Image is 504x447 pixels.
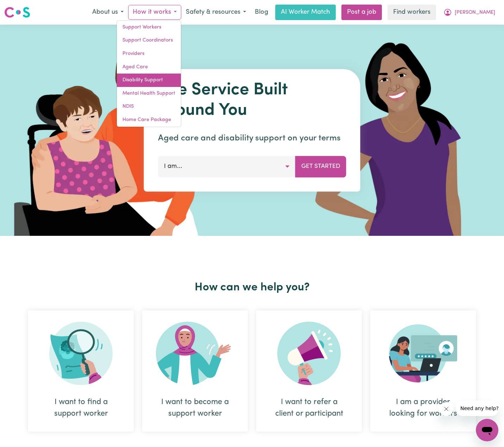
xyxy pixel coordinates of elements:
[142,310,248,432] div: I want to become a support worker
[439,402,453,416] iframe: Close message
[295,156,346,177] button: Get Started
[275,5,336,20] a: AI Worker Match
[117,87,181,100] a: Mental Health Support
[273,396,345,420] div: I want to refer a client or participant
[387,396,459,420] div: I am a provider looking for workers
[45,396,117,420] div: I want to find a support worker
[28,310,134,432] div: I want to find a support worker
[117,74,181,87] a: Disability Support
[456,401,498,416] iframe: Message from company
[4,4,30,20] a: Careseekers logo
[388,5,436,20] a: Find workers
[455,9,495,17] span: [PERSON_NAME]
[128,5,181,20] button: How it works
[156,322,234,385] img: Become Worker
[251,5,272,20] a: Blog
[370,310,476,432] div: I am a provider looking for workers
[439,5,500,20] button: My Account
[277,322,341,385] img: Refer
[158,156,296,177] button: I am...
[256,310,362,432] div: I want to refer a client or participant
[4,6,30,19] img: Careseekers logo
[158,80,346,121] h1: The Service Built Around You
[88,5,128,20] button: About us
[4,5,43,11] span: Need any help?
[117,113,181,127] a: Home Care Package
[341,5,382,20] a: Post a job
[159,396,231,420] div: I want to become a support worker
[24,281,480,294] h2: How can we help you?
[158,132,346,145] p: Aged care and disability support on your terms
[117,47,181,61] a: Providers
[117,34,181,47] a: Support Coordinators
[389,322,457,385] img: Provider
[476,419,498,441] iframe: Button to launch messaging window
[117,21,181,34] a: Support Workers
[49,322,113,385] img: Search
[116,20,181,127] div: How it works
[117,61,181,74] a: Aged Care
[181,5,251,20] button: Safety & resources
[117,100,181,113] a: NDIS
